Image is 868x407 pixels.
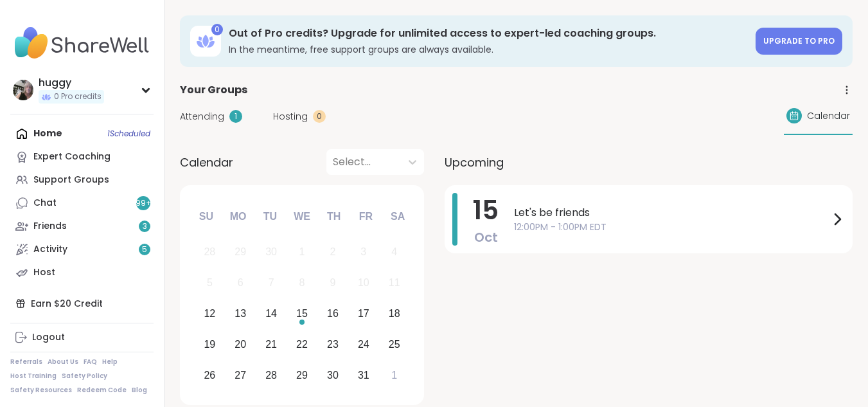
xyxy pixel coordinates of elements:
div: 15 [296,305,308,322]
a: Safety Resources [10,386,72,395]
span: 99 + [136,198,152,209]
a: About Us [48,357,78,366]
div: Not available Tuesday, September 30th, 2025 [258,239,285,266]
div: 6 [238,274,244,291]
div: Choose Thursday, October 30th, 2025 [319,361,347,389]
a: Friends3 [10,215,154,238]
div: Logout [32,331,65,344]
a: Expert Coaching [10,145,154,168]
div: Not available Saturday, October 4th, 2025 [380,239,408,266]
img: ShareWell Nav Logo [10,21,154,66]
div: 20 [235,336,246,353]
span: Let's be friends [514,205,829,221]
div: 1 [299,243,305,260]
div: Not available Friday, October 3rd, 2025 [350,239,377,266]
div: Choose Tuesday, October 21st, 2025 [258,330,285,358]
div: Not available Friday, October 10th, 2025 [350,269,377,297]
div: Host [33,266,55,279]
div: Not available Monday, October 6th, 2025 [227,269,254,297]
div: Choose Friday, October 24th, 2025 [350,330,377,358]
span: Upgrade to Pro [763,35,835,46]
div: Choose Wednesday, October 29th, 2025 [288,361,316,389]
div: 8 [299,274,305,291]
div: 3 [360,243,366,260]
div: 12 [204,305,215,322]
div: Earn $20 Credit [10,292,154,315]
div: 30 [265,243,277,260]
div: Not available Tuesday, October 7th, 2025 [258,269,285,297]
div: month 2025-10 [194,237,409,390]
div: Choose Monday, October 13th, 2025 [227,300,254,328]
div: Not available Wednesday, October 1st, 2025 [288,239,316,266]
div: We [288,203,316,231]
div: 31 [358,366,369,384]
span: 3 [143,221,147,232]
div: Choose Sunday, October 12th, 2025 [196,300,224,328]
div: 23 [327,336,339,353]
h3: In the meantime, free support groups are always available. [229,43,748,56]
span: 0 Pro credits [54,91,102,102]
div: Choose Sunday, October 26th, 2025 [196,361,224,389]
div: 17 [358,305,369,322]
div: 25 [389,336,400,353]
div: 0 [211,24,223,35]
a: Redeem Code [77,386,127,395]
div: Choose Sunday, October 19th, 2025 [196,330,224,358]
div: Choose Monday, October 20th, 2025 [227,330,254,358]
div: 0 [313,110,326,123]
span: 12:00PM - 1:00PM EDT [514,221,829,234]
div: 27 [235,366,246,384]
div: huggy [39,76,104,90]
div: 18 [389,305,400,322]
div: 26 [204,366,215,384]
a: Support Groups [10,168,154,192]
div: Tu [256,203,284,231]
a: Chat99+ [10,192,154,215]
div: 21 [265,336,277,353]
div: 1 [229,110,242,123]
span: Oct [474,228,498,246]
div: 19 [204,336,215,353]
div: 2 [330,243,335,260]
a: Host Training [10,372,57,381]
div: 28 [204,243,215,260]
div: Activity [33,243,67,256]
div: 30 [327,366,339,384]
div: 4 [391,243,397,260]
div: Choose Wednesday, October 15th, 2025 [288,300,316,328]
a: Host [10,261,154,284]
div: Not available Wednesday, October 8th, 2025 [288,269,316,297]
div: 29 [235,243,246,260]
div: Choose Saturday, November 1st, 2025 [380,361,408,389]
div: Not available Monday, September 29th, 2025 [227,239,254,266]
a: Logout [10,326,154,349]
span: Your Groups [180,82,247,98]
a: FAQ [84,357,97,366]
div: 13 [235,305,246,322]
span: Calendar [180,154,233,171]
a: Activity5 [10,238,154,261]
img: huggy [13,80,33,100]
a: Safety Policy [62,372,107,381]
div: 14 [265,305,277,322]
div: 11 [389,274,400,291]
div: Choose Thursday, October 23rd, 2025 [319,330,347,358]
a: Blog [132,386,147,395]
div: Not available Thursday, October 2nd, 2025 [319,239,347,266]
div: 10 [358,274,369,291]
div: 5 [207,274,213,291]
div: Su [192,203,220,231]
div: Not available Saturday, October 11th, 2025 [380,269,408,297]
div: Choose Friday, October 31st, 2025 [350,361,377,389]
a: Help [102,357,118,366]
div: Chat [33,197,57,210]
div: Choose Saturday, October 18th, 2025 [380,300,408,328]
div: Friends [33,220,67,233]
div: 28 [265,366,277,384]
div: Choose Monday, October 27th, 2025 [227,361,254,389]
div: Support Groups [33,174,109,186]
div: Choose Tuesday, October 14th, 2025 [258,300,285,328]
div: Choose Saturday, October 25th, 2025 [380,330,408,358]
div: Not available Sunday, September 28th, 2025 [196,239,224,266]
div: 29 [296,366,308,384]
